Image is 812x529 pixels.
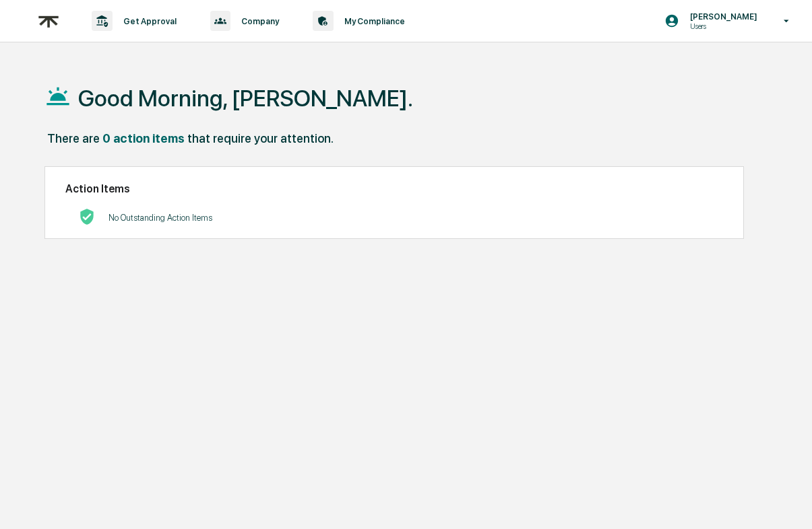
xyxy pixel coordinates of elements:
p: Company [230,16,286,26]
div: 0 action items [102,131,185,145]
p: Get Approval [113,16,183,26]
p: Users [679,22,764,31]
div: There are [47,131,100,145]
div: that require your attention. [187,131,334,145]
p: [PERSON_NAME] [679,11,764,22]
img: logo [32,5,65,38]
h1: Good Morning, [PERSON_NAME]. [78,85,413,112]
img: No Actions logo [79,209,95,225]
p: My Compliance [334,16,412,26]
p: No Outstanding Action Items [108,213,212,223]
h2: Action Items [65,182,723,195]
